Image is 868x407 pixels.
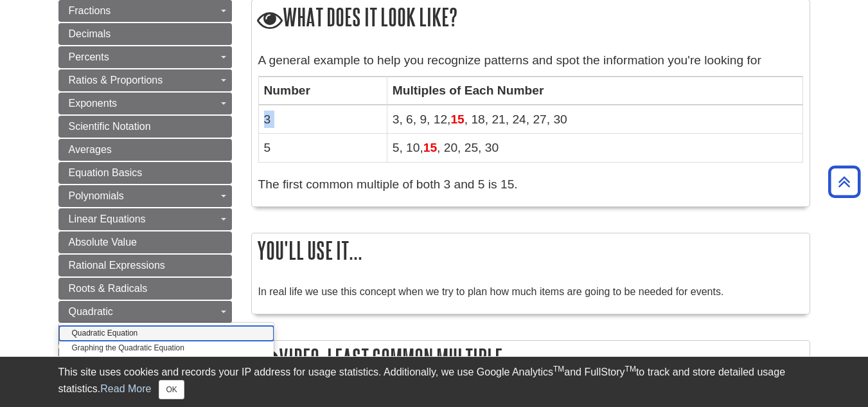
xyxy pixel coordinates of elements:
[58,139,232,161] a: Averages
[58,301,232,323] a: Quadratic
[59,326,274,341] a: Quadratic Equation
[450,113,464,126] strong: 15
[58,46,232,68] a: Percents
[58,23,232,45] a: Decimals
[423,141,437,154] strong: 15
[58,278,232,300] a: Roots & Radicals
[69,5,111,16] span: Fractions
[258,105,387,133] td: 3
[69,260,165,271] span: Rational Expressions
[258,134,387,162] td: 5
[159,380,184,399] button: Close
[387,134,802,162] td: 5, 10, , 20, 25, 30
[58,208,232,230] a: Linear Equations
[69,167,143,178] span: Equation Basics
[59,341,274,356] a: Graphing the Quadratic Equation
[58,162,232,184] a: Equation Basics
[69,213,146,224] span: Linear Equations
[69,51,109,62] span: Percents
[69,98,118,109] span: Exponents
[58,69,232,91] a: Ratios & Proportions
[58,365,810,399] div: This site uses cookies and records your IP address for usage statistics. Additionally, we use Goo...
[252,341,810,377] h2: Video: Least Common Multiple
[252,233,810,267] h2: You'll use it...
[59,356,274,370] a: Writing Equations
[69,75,163,86] span: Ratios & Proportions
[69,237,137,248] span: Absolute Value
[824,173,865,190] a: Back to Top
[553,365,564,374] sup: TM
[69,283,148,294] span: Roots & Radicals
[387,105,802,133] td: 3, 6, 9, 12, , 18, 21, 24, 27, 30
[69,190,124,201] span: Polynomials
[58,93,232,114] a: Exponents
[58,231,232,253] a: Absolute Value
[58,255,232,276] a: Rational Expressions
[69,306,113,317] span: Quadratic
[58,116,232,138] a: Scientific Notation
[258,77,387,105] th: Number
[258,286,724,297] span: In real life we use this concept when we try to plan how much items are going to be needed for ev...
[387,77,802,105] th: Multiples of Each Number
[58,185,232,207] a: Polynomials
[258,51,803,70] p: A general example to help you recognize patterns and spot the information you're looking for
[69,28,111,39] span: Decimals
[258,176,803,194] p: The first common multiple of both 3 and 5 is 15.
[69,121,151,132] span: Scientific Notation
[100,383,151,394] a: Read More
[69,144,112,155] span: Averages
[625,365,636,374] sup: TM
